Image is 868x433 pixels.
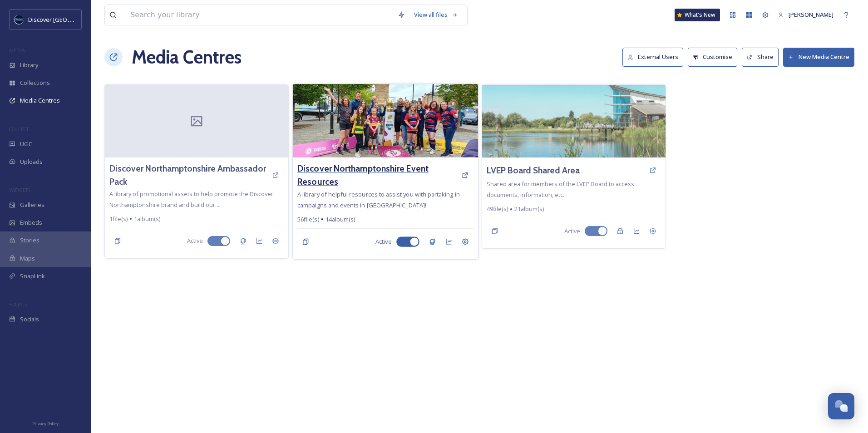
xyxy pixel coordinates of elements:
[109,162,267,188] a: Discover Northamptonshire Ambassador Pack
[487,164,580,177] a: LVEP Board Shared Area
[622,48,688,66] a: External Users
[126,5,393,25] input: Search your library
[109,215,128,223] span: 1 file(s)
[292,84,478,157] img: shared%20image.jpg
[20,201,44,209] span: Galleries
[482,85,666,157] img: Stanwick%20Lakes.jpg
[514,205,544,213] span: 21 album(s)
[9,126,29,133] span: COLLECT
[622,48,683,66] button: External Users
[375,237,391,246] span: Active
[297,190,460,209] span: A library of helpful resources to assist you with partaking in campaigns and events in [GEOGRAPHI...
[409,6,463,24] a: View all files
[487,205,508,213] span: 49 file(s)
[325,215,355,224] span: 14 album(s)
[9,187,30,193] span: WIDGETS
[28,15,111,24] span: Discover [GEOGRAPHIC_DATA]
[828,393,854,419] button: Open Chat
[20,315,39,324] span: Socials
[9,301,27,308] span: SOCIALS
[675,9,720,21] a: What's New
[32,418,59,428] a: Privacy Policy
[20,218,42,227] span: Embeds
[20,96,60,105] span: Media Centres
[774,6,838,24] a: [PERSON_NAME]
[109,190,273,209] span: A library of promotional assets to help promote the Discover Northamptonshire brand and build our...
[9,47,25,54] span: MEDIA
[742,48,779,66] button: Share
[783,48,854,66] button: New Media Centre
[297,162,457,188] a: Discover Northamptonshire Event Resources
[15,15,24,24] img: Untitled%20design%20%282%29.png
[297,215,319,224] span: 56 file(s)
[20,157,43,166] span: Uploads
[487,180,634,199] span: Shared area for members of the LVEP Board to access documents, information, etc.
[20,254,35,263] span: Maps
[564,227,580,236] span: Active
[688,48,738,66] button: Customise
[32,421,59,427] span: Privacy Policy
[187,236,203,245] span: Active
[20,79,50,87] span: Collections
[789,10,833,19] span: [PERSON_NAME]
[20,61,38,69] span: Library
[134,215,160,223] span: 1 album(s)
[132,44,242,71] h1: Media Centres
[20,272,45,280] span: SnapLink
[20,236,39,245] span: Stories
[688,48,742,66] a: Customise
[20,140,32,148] span: UGC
